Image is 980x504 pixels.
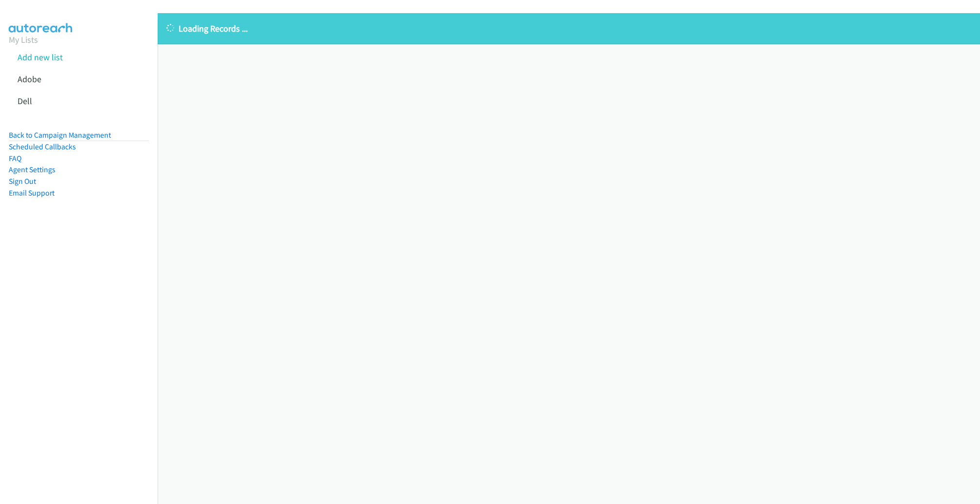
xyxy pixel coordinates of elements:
a: FAQ [9,154,21,163]
a: Dell [18,95,32,107]
a: Sign Out [9,177,36,186]
a: My Lists [9,34,38,45]
a: Add new list [18,52,63,63]
a: Agent Settings [9,165,55,174]
a: Email Support [9,188,54,198]
p: Loading Records ... [166,22,971,35]
a: Adobe [18,73,41,85]
a: Scheduled Callbacks [9,142,76,151]
a: Back to Campaign Management [9,130,111,140]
